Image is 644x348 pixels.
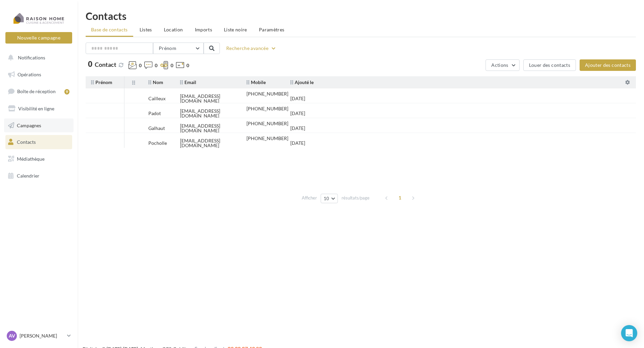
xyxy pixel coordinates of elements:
div: [EMAIL_ADDRESS][DOMAIN_NAME] [180,94,236,103]
span: 10 [324,196,329,201]
span: Prénom [159,45,176,51]
a: Opérations [4,68,74,82]
span: Notifications [18,55,45,60]
a: Contacts [4,135,74,149]
button: Ajouter des contacts [580,59,636,71]
span: Opérations [18,72,41,77]
span: Calendrier [17,173,39,179]
span: Liste noire [224,27,247,32]
span: Nom [148,79,163,85]
div: [EMAIL_ADDRESS][DOMAIN_NAME] [180,124,236,133]
span: Médiathèque [17,156,45,162]
div: 9 [64,89,69,95]
button: Notifications [4,51,71,65]
span: 0 [155,62,157,69]
span: Imports [195,27,212,32]
div: [DATE] [290,96,305,101]
span: résultats/page [342,195,370,201]
span: Paramètres [259,27,285,32]
a: Boîte de réception9 [4,84,74,99]
div: [PHONE_NUMBER] [246,91,288,96]
a: Visibilité en ligne [4,102,74,116]
div: [PHONE_NUMBER] [246,121,288,126]
div: Padot [148,111,161,116]
button: Actions [486,59,519,71]
button: Prénom [153,43,204,54]
span: 0 [171,62,173,69]
span: Campagnes [17,122,41,128]
a: AV [PERSON_NAME] [5,329,72,342]
span: 0 [186,62,189,69]
span: 1 [394,192,405,203]
div: Open Intercom Messenger [621,325,637,341]
a: Médiathèque [4,152,74,166]
span: Contacts [17,139,36,145]
span: AV [9,332,15,339]
div: [DATE] [290,141,305,145]
span: Contact [95,61,116,68]
span: Afficher [302,195,317,201]
button: Louer des contacts [523,59,576,71]
span: Ajouté le [290,79,314,85]
div: [PHONE_NUMBER] [246,106,288,111]
button: Recherche avancée [224,44,279,52]
h1: Contacts [86,11,636,21]
div: [EMAIL_ADDRESS][DOMAIN_NAME] [180,109,236,118]
div: Cailleux [148,96,166,101]
span: Boîte de réception [17,88,56,94]
span: Email [180,79,196,85]
div: Galhaut [148,126,165,131]
div: [EMAIL_ADDRESS][DOMAIN_NAME] [180,138,236,148]
div: [DATE] [290,126,305,131]
div: [PHONE_NUMBER] [246,136,288,141]
p: [PERSON_NAME] [20,332,64,339]
button: Nouvelle campagne [5,32,72,44]
div: Pocholle [148,141,167,145]
a: Campagnes [4,118,74,133]
span: Listes [140,27,152,32]
span: Prénom [91,79,112,85]
button: 10 [321,194,338,203]
span: Visibilité en ligne [18,106,54,111]
span: Actions [491,62,508,68]
span: Location [164,27,183,32]
span: Mobile [246,79,266,85]
a: Calendrier [4,169,74,183]
span: 0 [88,60,92,68]
div: [DATE] [290,111,305,116]
span: 0 [139,62,142,69]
